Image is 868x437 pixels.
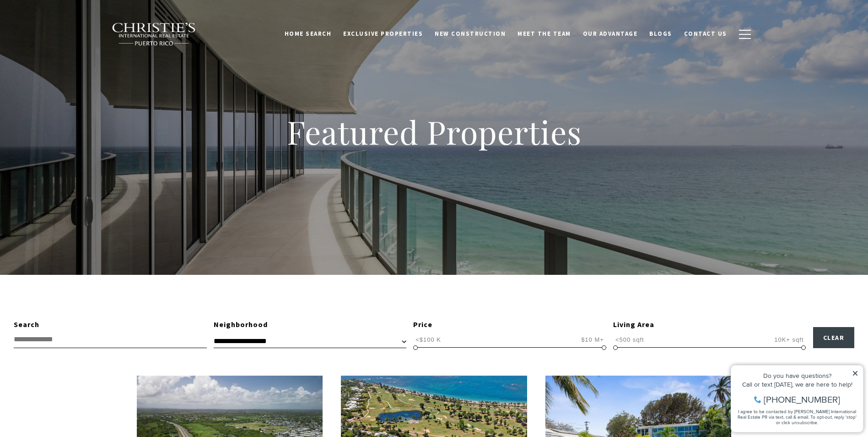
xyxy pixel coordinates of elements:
div: Neighborhood [214,319,407,331]
button: Clear [813,327,855,348]
span: Contact Us [684,30,727,38]
span: I agree to be contacted by [PERSON_NAME] International Real Estate PR via text, call & email. To ... [11,56,130,74]
div: Call or text [DATE], we are here to help! [10,29,132,36]
span: <$100 K [413,335,443,344]
div: Living Area [613,319,806,331]
a: Home Search [279,25,338,43]
div: Do you have questions? [10,21,132,27]
div: Search [14,319,207,331]
span: Exclusive Properties [343,30,423,38]
div: Price [413,319,606,331]
span: Blogs [649,30,672,38]
a: New Construction [429,25,512,43]
a: Our Advantage [577,25,644,43]
span: 10K+ sqft [772,335,806,344]
span: Our Advantage [583,30,638,38]
img: Christie's International Real Estate black text logo [112,22,197,46]
span: $10 M+ [579,335,606,344]
a: Blogs [643,25,678,43]
span: [PHONE_NUMBER] [38,43,114,52]
a: Meet the Team [512,25,577,43]
span: <500 sqft [613,335,647,344]
a: Exclusive Properties [337,25,429,43]
h1: Featured Properties [228,112,640,152]
span: New Construction [435,30,506,38]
